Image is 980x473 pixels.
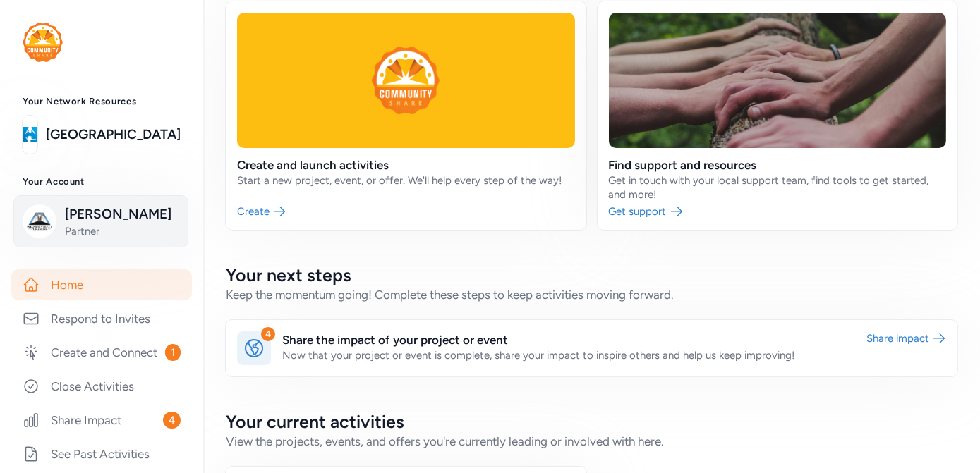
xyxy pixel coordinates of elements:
[11,303,192,334] a: Respond to Invites
[46,125,181,145] a: [GEOGRAPHIC_DATA]
[11,337,192,368] a: Create and Connect1
[13,195,188,247] button: [PERSON_NAME]Partner
[226,410,957,433] h2: Your current activities
[23,96,181,107] h3: Your Network Resources
[23,23,63,62] img: logo
[261,327,275,341] div: 4
[226,264,957,286] h2: Your next steps
[11,438,192,469] a: See Past Activities
[65,224,179,238] span: Partner
[23,119,37,150] img: logo
[23,176,181,188] h3: Your Account
[11,269,192,300] a: Home
[165,344,181,361] span: 1
[226,433,957,450] div: View the projects, events, and offers you're currently leading or involved with here.
[163,412,181,429] span: 4
[65,204,179,224] span: [PERSON_NAME]
[11,405,192,436] a: Share Impact4
[226,286,957,303] div: Keep the momentum going! Complete these steps to keep activities moving forward.
[11,371,192,402] a: Close Activities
